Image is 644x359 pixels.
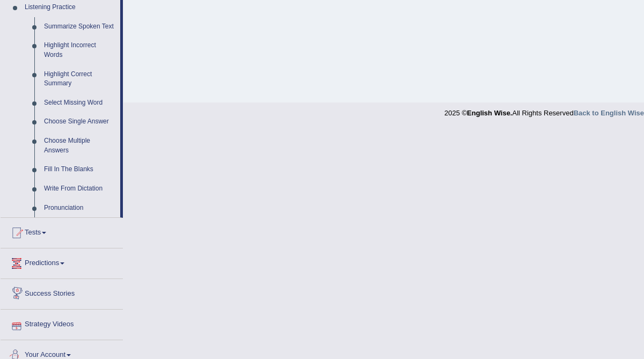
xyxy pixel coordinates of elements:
[39,160,120,179] a: Fill In The Blanks
[39,36,120,64] a: Highlight Incorrect Words
[1,218,123,245] a: Tests
[39,179,120,199] a: Write From Dictation
[1,248,123,275] a: Predictions
[39,112,120,131] a: Choose Single Answer
[574,109,644,117] a: Back to English Wise
[1,279,123,306] a: Success Stories
[1,310,123,336] a: Strategy Videos
[444,102,644,118] div: 2025 © All Rights Reserved
[39,199,120,218] a: Pronunciation
[39,65,120,93] a: Highlight Correct Summary
[39,17,120,36] a: Summarize Spoken Text
[39,131,120,160] a: Choose Multiple Answers
[39,93,120,113] a: Select Missing Word
[467,109,512,117] strong: English Wise.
